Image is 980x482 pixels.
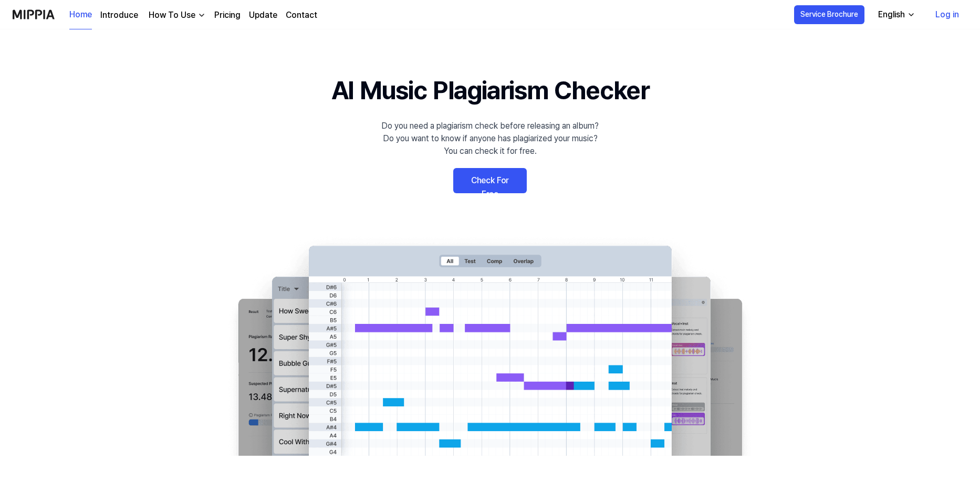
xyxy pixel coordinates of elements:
[870,4,922,25] button: English
[286,9,317,22] a: Contact
[331,71,649,109] h1: AI Music Plagiarism Checker
[147,9,197,22] div: How To Use
[147,9,206,22] button: How To Use
[453,168,527,193] a: Check For Free
[69,1,92,29] a: Home
[217,235,763,456] img: main Image
[876,8,907,21] div: English
[794,5,864,24] button: Service Brochure
[381,120,599,158] div: Do you need a plagiarism check before releasing an album? Do you want to know if anyone has plagi...
[100,9,138,22] a: Introduce
[249,9,277,22] a: Update
[197,11,206,19] img: down
[214,9,241,22] a: Pricing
